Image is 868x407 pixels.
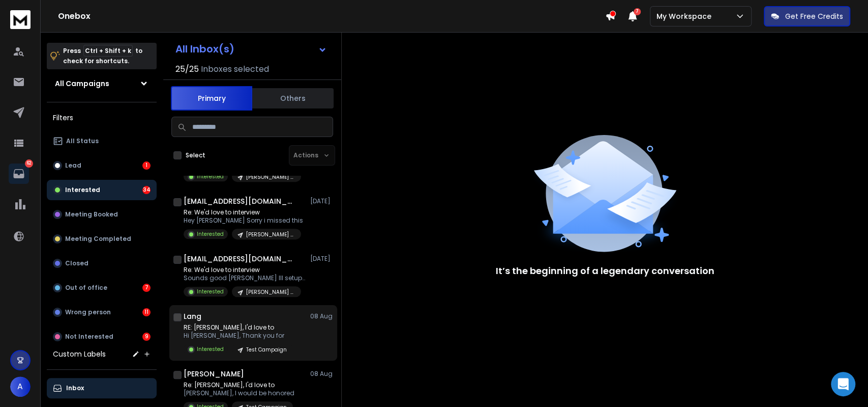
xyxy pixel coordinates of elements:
p: Interested [197,288,224,295]
button: A [10,376,31,397]
button: Lead1 [47,155,157,176]
p: Interested [197,230,224,238]
p: Interested [65,186,100,194]
p: Interested [197,173,224,180]
label: Select [186,151,205,159]
p: Closed [65,259,88,267]
h1: [EMAIL_ADDRESS][DOMAIN_NAME] [184,254,295,264]
button: Meeting Completed [47,229,157,249]
p: Press to check for shortcuts. [63,46,142,66]
h1: [PERSON_NAME] [184,369,244,379]
button: All Inbox(s) [167,39,335,59]
div: 9 [142,333,151,341]
p: [PERSON_NAME] Podcast [246,288,295,296]
p: Inbox [66,384,84,392]
p: RE: [PERSON_NAME], I'd love to [184,323,293,332]
p: Get Free Credits [785,11,843,21]
button: Meeting Booked [47,204,157,225]
button: Out of office7 [47,278,157,298]
button: Inbox [47,378,157,398]
span: 25 / 25 [175,63,199,75]
p: Re: We'd love to interview [184,208,303,216]
p: Hi [PERSON_NAME], Thank you for [184,332,293,340]
button: Primary [171,86,252,111]
button: Others [252,87,334,110]
p: Test Campaign [246,346,287,354]
p: [DATE] [310,255,333,263]
p: Re: We'd love to interview [184,266,306,274]
p: Hey [PERSON_NAME] Sorry i missed this [184,216,303,225]
h1: [EMAIL_ADDRESS][DOMAIN_NAME] [184,196,295,206]
button: All Campaigns [47,73,157,94]
button: Closed [47,253,157,274]
p: Lead [65,161,81,170]
div: 1 [142,161,151,170]
p: Not Interested [65,333,113,341]
button: Interested34 [47,180,157,200]
img: logo [10,10,31,29]
div: Open Intercom Messenger [831,372,855,396]
a: 62 [9,164,29,184]
div: 11 [142,308,151,316]
h1: All Inbox(s) [175,44,234,54]
h3: Filters [47,111,157,125]
h1: Lang [184,311,201,321]
p: 08 Aug [310,370,333,378]
h1: Onebox [58,10,605,22]
p: [DATE] [310,197,333,205]
p: It’s the beginning of a legendary conversation [496,264,714,278]
p: All Status [66,137,99,145]
button: Not Interested9 [47,327,157,347]
span: 7 [634,8,641,15]
div: 34 [142,186,151,194]
h3: Inboxes selected [201,63,269,75]
p: Re: [PERSON_NAME], I'd love to [184,381,294,389]
p: [PERSON_NAME] Podcast [246,173,295,181]
p: Sounds good [PERSON_NAME] Ill setup a [184,274,306,282]
span: Ctrl + Shift + k [83,45,133,57]
p: Interested [197,345,224,353]
p: Meeting Booked [65,210,118,219]
button: Wrong person11 [47,302,157,322]
p: [PERSON_NAME], I would be honored [184,389,294,397]
div: 7 [142,284,151,292]
p: Out of office [65,284,107,292]
p: 08 Aug [310,312,333,320]
p: Meeting Completed [65,235,131,243]
h1: All Campaigns [55,78,109,89]
p: Wrong person [65,308,111,316]
p: My Workspace [656,11,715,21]
p: 62 [25,159,33,168]
h3: Custom Labels [53,349,106,359]
button: Get Free Credits [764,6,850,26]
p: [PERSON_NAME] Podcast [246,231,295,238]
button: All Status [47,131,157,151]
